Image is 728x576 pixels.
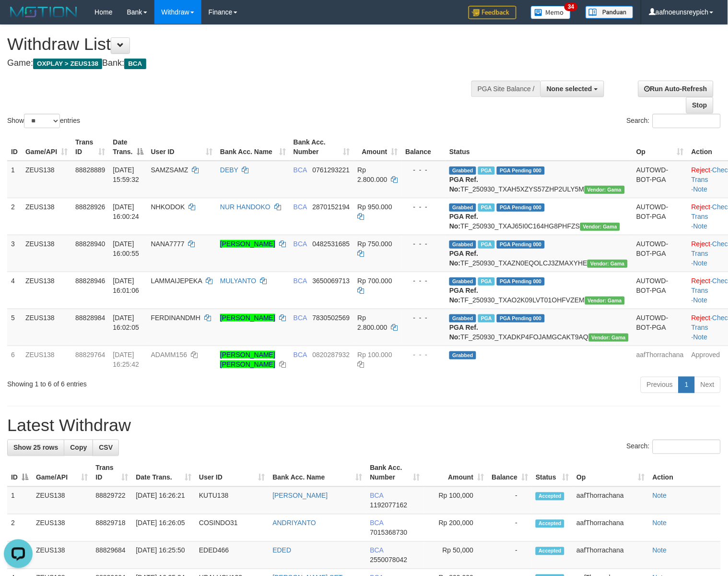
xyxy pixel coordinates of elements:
span: BCA [294,203,307,211]
th: Game/API: activate to sort column ascending [32,459,92,487]
a: Reject [692,203,711,211]
a: Note [693,259,708,267]
td: 6 [7,346,22,373]
span: Copy 0820287932 to clipboard [313,351,350,359]
span: Grabbed [449,204,476,212]
a: Run Auto-Refresh [638,81,714,97]
td: - [488,542,532,569]
td: Rp 200,000 [424,515,488,542]
td: - [488,487,532,515]
span: Marked by aafsolysreylen [478,167,495,175]
td: Rp 100,000 [424,487,488,515]
span: 88828926 [75,203,105,211]
th: Bank Acc. Name: activate to sort column ascending [216,133,290,161]
span: [DATE] 16:25:42 [113,351,139,368]
th: Date Trans.: activate to sort column descending [109,133,147,161]
span: Marked by aafsolysreylen [478,240,495,249]
h1: Latest Withdraw [7,416,721,435]
span: BCA [370,547,384,554]
a: [PERSON_NAME] [PERSON_NAME] [220,351,275,368]
h4: Game: Bank: [7,59,476,68]
a: MULYANTO [220,277,256,285]
th: Op: activate to sort column ascending [633,133,688,161]
a: Note [693,296,708,304]
td: 88829718 [92,515,132,542]
span: Vendor URL: https://trx31.1velocity.biz [587,260,628,268]
td: EDED466 [195,542,269,569]
a: Copy [64,440,93,456]
span: Grabbed [449,167,476,175]
b: PGA Ref. No: [449,324,478,341]
th: Amount: activate to sort column ascending [354,133,402,161]
span: None selected [547,85,592,93]
td: 88829722 [92,487,132,515]
label: Search: [627,440,721,454]
a: Reject [692,314,711,322]
span: Grabbed [449,240,476,249]
td: 3 [7,235,22,272]
td: COSINDO31 [195,515,269,542]
td: AUTOWD-BOT-PGA [633,235,688,272]
th: User ID: activate to sort column ascending [147,133,216,161]
img: Button%20Memo.svg [531,6,571,19]
span: BCA [294,240,307,248]
span: Accepted [536,492,564,501]
span: NHKODOK [151,203,185,211]
a: Stop [686,97,714,113]
th: Date Trans.: activate to sort column ascending [132,459,195,487]
span: Vendor URL: https://trx31.1velocity.biz [585,186,625,194]
div: - - - [406,239,442,249]
b: PGA Ref. No: [449,250,478,267]
button: None selected [540,81,604,97]
td: TF_250930_TXAH5XZYS57ZHP2ULY5M [446,161,633,198]
b: PGA Ref. No: [449,213,478,230]
span: [DATE] 16:00:24 [113,203,139,220]
span: Rp 2.800.000 [358,166,387,183]
td: aafThorrachana [573,515,649,542]
span: Rp 750.000 [358,240,392,248]
th: Bank Acc. Number: activate to sort column ascending [366,459,424,487]
span: 88828946 [75,277,105,285]
td: ZEUS138 [32,542,92,569]
span: Marked by aafsolysreylen [478,314,495,323]
span: Grabbed [449,277,476,286]
th: Status: activate to sort column ascending [532,459,573,487]
span: Rp 700.000 [358,277,392,285]
td: ZEUS138 [22,235,71,272]
span: Vendor URL: https://trx31.1velocity.biz [589,334,629,342]
td: ZEUS138 [22,309,71,346]
span: BCA [294,166,307,174]
a: Reject [692,277,711,285]
span: ADAMM156 [151,351,187,359]
td: aafThorrachana [633,346,688,373]
span: 88828940 [75,240,105,248]
img: Feedback.jpg [469,6,517,19]
th: ID: activate to sort column descending [7,459,32,487]
span: Rp 2.800.000 [358,314,387,331]
a: DEBY [220,166,238,174]
span: 88829764 [75,351,105,359]
span: Copy 3650069713 to clipboard [313,277,350,285]
td: [DATE] 16:26:05 [132,515,195,542]
td: 2 [7,515,32,542]
th: Action [649,459,721,487]
label: Search: [627,114,721,128]
span: [DATE] 15:59:32 [113,166,139,183]
a: Note [693,185,708,193]
span: BCA [370,492,384,500]
div: - - - [406,350,442,360]
td: 4 [7,272,22,309]
span: Rp 100.000 [358,351,392,359]
select: Showentries [24,114,60,128]
a: Note [653,547,667,554]
td: TF_250930_TXAO2K09LVT01OHFVZEM [446,272,633,309]
button: Open LiveChat chat widget [4,4,33,33]
a: 1 [679,377,695,393]
span: LAMMAIJEPEKA [151,277,202,285]
span: BCA [370,519,384,527]
span: BCA [294,351,307,359]
td: ZEUS138 [32,487,92,515]
span: Vendor URL: https://trx31.1velocity.biz [585,297,625,305]
span: Marked by aafsolysreylen [478,277,495,286]
span: SAMZSAMZ [151,166,188,174]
